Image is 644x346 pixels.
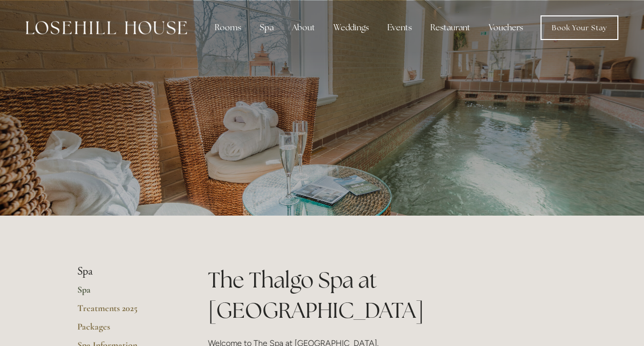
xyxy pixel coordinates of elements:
[325,17,377,38] div: Weddings
[481,17,531,38] a: Vouchers
[77,302,175,321] a: Treatments 2025
[422,17,479,38] div: Restaurant
[77,321,175,339] a: Packages
[208,265,567,325] h1: The Thalgo Spa at [GEOGRAPHIC_DATA]
[379,17,420,38] div: Events
[77,284,175,302] a: Spa
[206,17,250,38] div: Rooms
[541,15,618,40] a: Book Your Stay
[77,265,175,278] li: Spa
[284,17,323,38] div: About
[26,21,187,34] img: Losehill House
[252,17,282,38] div: Spa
